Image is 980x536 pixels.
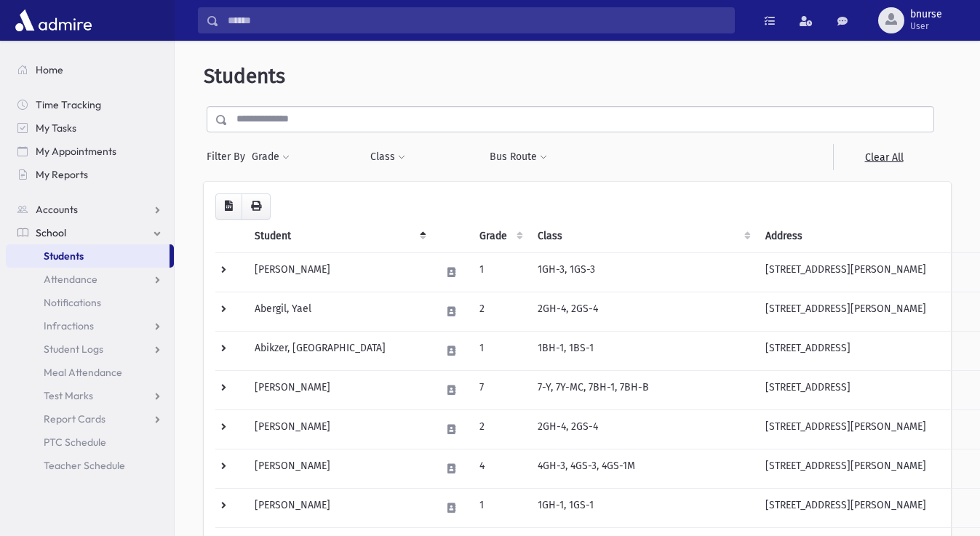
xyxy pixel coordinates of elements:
[529,292,757,331] td: 2GH-4, 2GS-4
[36,98,101,111] span: Time Tracking
[471,220,529,253] th: Grade: activate to sort column ascending
[370,144,406,170] button: Class
[471,252,529,292] td: 1
[6,198,174,221] a: Accounts
[207,149,251,164] span: Filter By
[242,193,271,220] button: Print
[6,454,174,477] a: Teacher Schedule
[489,144,548,170] button: Bus Route
[833,144,934,170] a: Clear All
[246,331,432,370] td: Abikzer, [GEOGRAPHIC_DATA]
[12,6,95,35] img: AdmirePro
[36,145,116,158] span: My Appointments
[246,409,432,449] td: [PERSON_NAME]
[44,412,105,425] span: Report Cards
[6,337,174,361] a: Student Logs
[44,436,106,449] span: PTC Schedule
[6,431,174,454] a: PTC Schedule
[36,226,66,239] span: School
[471,449,529,488] td: 4
[204,64,285,88] span: Students
[6,244,170,268] a: Students
[910,9,942,20] span: bnurse
[529,488,757,527] td: 1GH-1, 1GS-1
[44,366,122,379] span: Meal Attendance
[36,63,63,76] span: Home
[6,221,174,244] a: School
[246,252,432,292] td: [PERSON_NAME]
[44,319,94,332] span: Infractions
[6,116,174,140] a: My Tasks
[44,459,125,472] span: Teacher Schedule
[215,193,242,220] button: CSV
[471,488,529,527] td: 1
[6,268,174,291] a: Attendance
[471,409,529,449] td: 2
[471,370,529,409] td: 7
[529,252,757,292] td: 1GH-3, 1GS-3
[44,343,103,356] span: Student Logs
[471,331,529,370] td: 1
[246,220,432,253] th: Student: activate to sort column descending
[6,361,174,384] a: Meal Attendance
[44,389,93,402] span: Test Marks
[246,449,432,488] td: [PERSON_NAME]
[6,163,174,186] a: My Reports
[529,331,757,370] td: 1BH-1, 1BS-1
[246,370,432,409] td: [PERSON_NAME]
[246,292,432,331] td: Abergil, Yael
[6,407,174,431] a: Report Cards
[910,20,942,32] span: User
[246,488,432,527] td: [PERSON_NAME]
[251,144,290,170] button: Grade
[6,58,174,81] a: Home
[6,93,174,116] a: Time Tracking
[6,291,174,314] a: Notifications
[6,384,174,407] a: Test Marks
[529,220,757,253] th: Class: activate to sort column ascending
[44,273,97,286] span: Attendance
[36,203,78,216] span: Accounts
[529,449,757,488] td: 4GH-3, 4GS-3, 4GS-1M
[529,409,757,449] td: 2GH-4, 2GS-4
[219,7,734,33] input: Search
[36,121,76,135] span: My Tasks
[6,140,174,163] a: My Appointments
[529,370,757,409] td: 7-Y, 7Y-MC, 7BH-1, 7BH-B
[6,314,174,337] a: Infractions
[44,296,101,309] span: Notifications
[44,249,84,263] span: Students
[36,168,88,181] span: My Reports
[471,292,529,331] td: 2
